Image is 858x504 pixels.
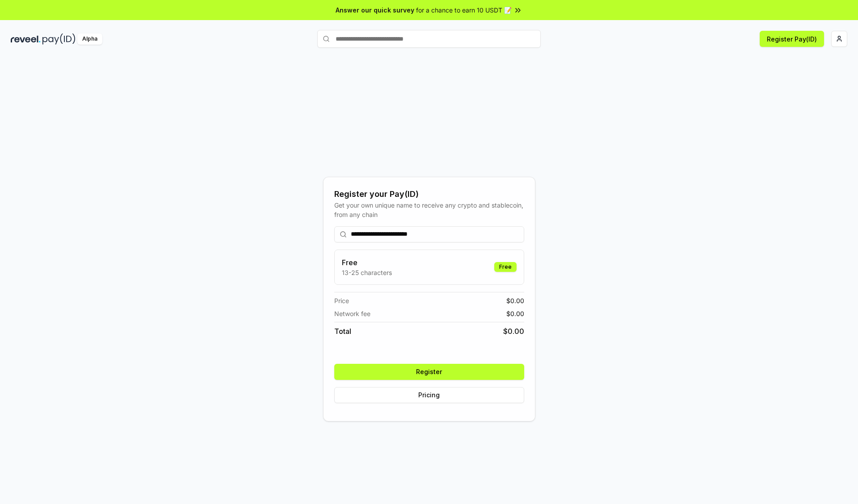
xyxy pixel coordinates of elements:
[416,5,512,15] span: for a chance to earn 10 USDT 📝
[334,387,524,403] button: Pricing
[77,33,102,45] div: Alpha
[760,31,824,47] button: Register Pay(ID)
[334,296,349,305] span: Price
[42,33,76,45] img: pay_id
[506,296,524,305] span: $ 0.00
[334,326,351,337] span: Total
[11,33,41,45] img: reveel_dark
[334,364,524,380] button: Register
[334,200,524,219] div: Get your own unique name to receive any crypto and stablecoin, from any chain
[342,268,392,277] p: 13-25 characters
[334,188,524,200] div: Register your Pay(ID)
[342,257,392,268] h3: Free
[336,5,414,15] span: Answer our quick survey
[334,309,370,318] span: Network fee
[494,262,517,272] div: Free
[503,326,524,337] span: $ 0.00
[506,309,524,318] span: $ 0.00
